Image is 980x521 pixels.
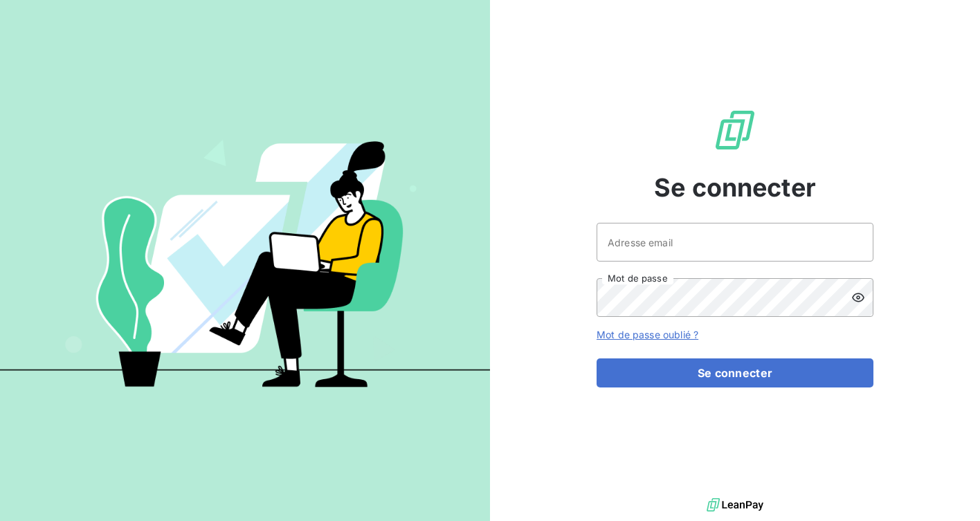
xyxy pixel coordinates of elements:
input: placeholder [597,223,873,262]
a: Mot de passe oublié ? [597,329,698,340]
img: logo [707,495,763,515]
img: Logo LeanPay [713,108,757,152]
span: Se connecter [654,169,816,206]
button: Se connecter [597,358,873,387]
